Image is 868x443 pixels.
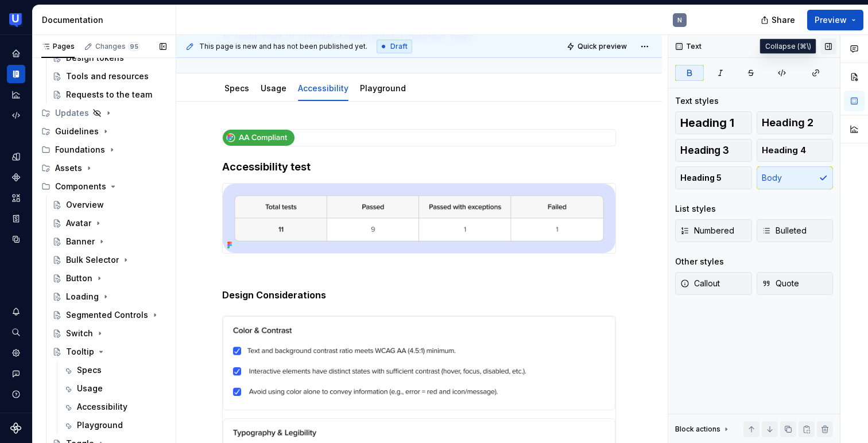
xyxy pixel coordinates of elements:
span: Callout [680,278,720,289]
strong: Design Considerations [222,289,326,301]
button: Preview [807,10,863,30]
strong: Accessibility test [222,161,311,173]
a: Playground [360,83,406,93]
a: Usage [59,379,171,398]
img: 41adf70f-fc1c-4662-8e2d-d2ab9c673b1b.png [9,13,23,27]
a: Home [7,44,25,63]
a: Analytics [7,86,25,104]
div: Documentation [42,14,171,26]
button: Numbered [675,219,752,242]
a: Specs [59,361,171,379]
span: Heading 4 [762,145,806,156]
div: Assets [55,162,82,174]
span: Quick preview [578,42,627,51]
div: Updates [37,104,171,122]
div: Specs [77,364,102,376]
div: Data sources [7,230,25,248]
div: Block actions [675,425,720,434]
button: Notifications [7,302,25,321]
div: Components [37,177,171,196]
div: Banner [66,236,95,247]
span: Quote [762,278,799,289]
div: Avatar [66,217,91,229]
div: Button [66,273,92,284]
button: Callout [675,272,752,295]
div: Design tokens [66,52,124,64]
div: Contact support [7,364,25,383]
a: Accessibility [59,398,171,416]
button: Share [755,10,803,30]
button: Heading 3 [675,139,752,162]
div: Accessibility [293,76,353,100]
span: Bulleted [762,225,807,236]
div: List styles [675,203,716,215]
button: Heading 1 [675,111,752,134]
div: Accessibility [77,401,127,413]
div: Block actions [675,421,731,437]
svg: Supernova Logo [10,422,22,434]
div: Foundations [55,144,105,156]
div: Components [55,181,106,192]
button: Bulleted [757,219,834,242]
span: Heading 1 [680,117,734,129]
div: N [677,15,682,25]
div: Other styles [675,256,724,267]
a: Tools and resources [48,67,171,86]
span: Heading 5 [680,172,722,184]
div: Playground [77,419,123,431]
span: Heading 2 [762,117,813,129]
a: Bulk Selector [48,251,171,269]
span: 95 [128,42,140,51]
span: Heading 3 [680,145,729,156]
span: Preview [815,14,847,26]
div: Requests to the team [66,89,152,100]
button: Quote [757,272,834,295]
div: Guidelines [37,122,171,141]
div: Guidelines [55,126,99,137]
div: Tools and resources [66,71,149,82]
a: Playground [59,416,171,434]
a: Switch [48,324,171,343]
div: Specs [220,76,254,100]
a: Banner [48,232,171,251]
div: Segmented Controls [66,309,148,321]
a: Button [48,269,171,287]
img: 33973979-2719-4193-95d1-dc8891b4d44b.png [223,184,615,253]
a: Loading [48,287,171,306]
a: Tooltip [48,343,171,361]
div: Switch [66,328,93,339]
span: This page is new and has not been published yet. [199,42,367,51]
a: Design tokens [7,147,25,166]
a: Requests to the team [48,86,171,104]
a: Storybook stories [7,209,25,228]
div: Assets [37,159,171,177]
span: Draft [390,42,408,51]
button: Quick preview [563,38,632,55]
button: Heading 2 [757,111,834,134]
a: Avatar [48,214,171,232]
a: Overview [48,196,171,214]
div: Usage [77,383,103,394]
a: Accessibility [298,83,348,93]
img: c79a5073-33ef-43f5-b348-2b10d4e25e8e.png [223,130,294,146]
a: Components [7,168,25,186]
div: Collapse (⌘\) [760,39,816,54]
button: Search ⌘K [7,323,25,341]
a: Assets [7,189,25,207]
div: Pages [41,42,75,51]
div: Code automation [7,106,25,125]
a: Segmented Controls [48,306,171,324]
a: Specs [224,83,249,93]
div: Overview [66,199,104,211]
a: Documentation [7,65,25,83]
span: Numbered [680,225,734,236]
